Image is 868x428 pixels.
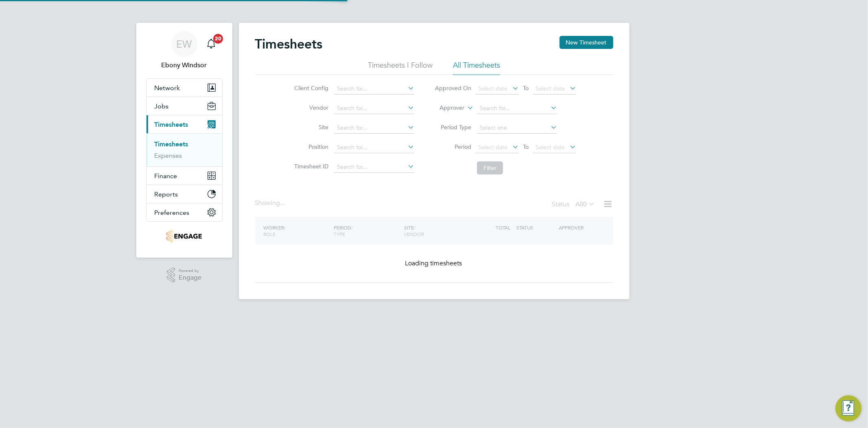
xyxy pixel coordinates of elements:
[155,102,169,110] span: Jobs
[334,142,414,153] input: Search for...
[477,122,557,134] input: Select one
[146,203,222,221] button: Preferences
[146,133,222,166] div: Timesheets
[146,115,222,133] button: Timesheets
[334,122,414,134] input: Search for...
[255,199,287,207] div: Showing
[536,85,565,92] span: Select date
[292,143,328,150] label: Position
[584,200,587,208] span: 0
[146,97,222,115] button: Jobs
[453,60,500,75] li: All Timesheets
[146,167,222,185] button: Finance
[155,190,178,198] span: Reports
[478,85,507,92] span: Select date
[179,274,201,281] span: Engage
[146,230,223,243] a: Go to home page
[146,60,223,70] span: Ebony Windsor
[136,23,232,258] nav: Main navigation
[560,36,613,49] button: New Timesheet
[280,199,285,207] span: ...
[552,199,597,210] div: Status
[536,143,565,151] span: Select date
[435,84,471,92] label: Approved On
[155,84,180,92] span: Network
[292,124,328,131] label: Site
[146,185,222,203] button: Reports
[155,152,182,159] a: Expenses
[292,163,328,170] label: Timesheet ID
[155,140,188,148] a: Timesheets
[155,172,177,180] span: Finance
[334,83,414,95] input: Search for...
[428,104,464,112] label: Approver
[435,143,471,150] label: Period
[368,60,433,75] li: Timesheets I Follow
[478,143,507,151] span: Select date
[292,104,328,111] label: Vendor
[835,395,861,421] button: Engage Resource Center
[334,161,414,173] input: Search for...
[146,31,223,70] a: EWEbony Windsor
[334,103,414,114] input: Search for...
[292,84,328,92] label: Client Config
[155,209,190,216] span: Preferences
[213,34,223,44] span: 20
[435,124,471,131] label: Period Type
[166,230,202,243] img: integrapeople-logo-retina.png
[155,121,188,128] span: Timesheets
[520,83,531,93] span: To
[177,39,192,49] span: EW
[146,79,222,97] button: Network
[167,267,201,283] a: Powered byEngage
[255,36,323,52] h2: Timesheets
[179,267,201,274] span: Powered by
[203,31,219,57] a: 20
[477,161,503,174] button: Filter
[520,141,531,152] span: To
[477,103,557,114] input: Search for...
[576,200,595,208] label: All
